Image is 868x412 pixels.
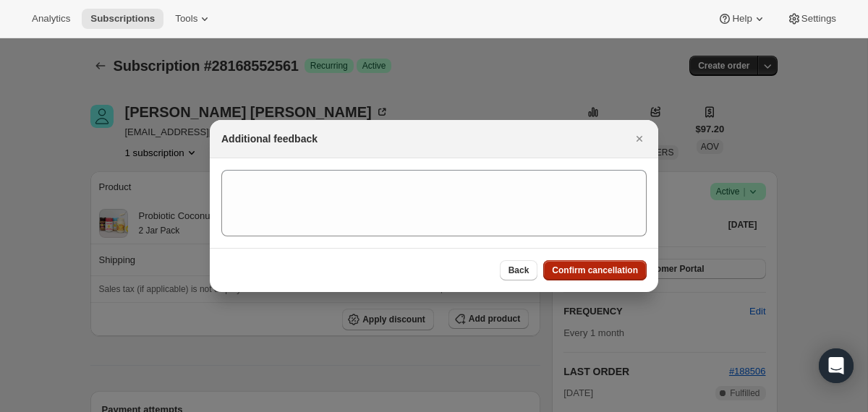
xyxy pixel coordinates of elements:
[166,9,221,29] button: Tools
[175,13,197,25] span: Tools
[778,9,845,29] button: Settings
[221,132,318,146] h2: Additional feedback
[552,265,638,276] span: Confirm cancellation
[819,348,854,383] div: Open Intercom Messenger
[32,13,70,25] span: Analytics
[500,260,538,280] button: Back
[629,129,650,149] button: Close
[543,260,647,280] button: Confirm cancellation
[709,9,775,29] button: Help
[82,9,163,29] button: Subscriptions
[509,265,529,276] span: Back
[801,13,836,25] span: Settings
[23,9,79,29] button: Analytics
[90,13,155,25] span: Subscriptions
[732,13,752,25] span: Help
